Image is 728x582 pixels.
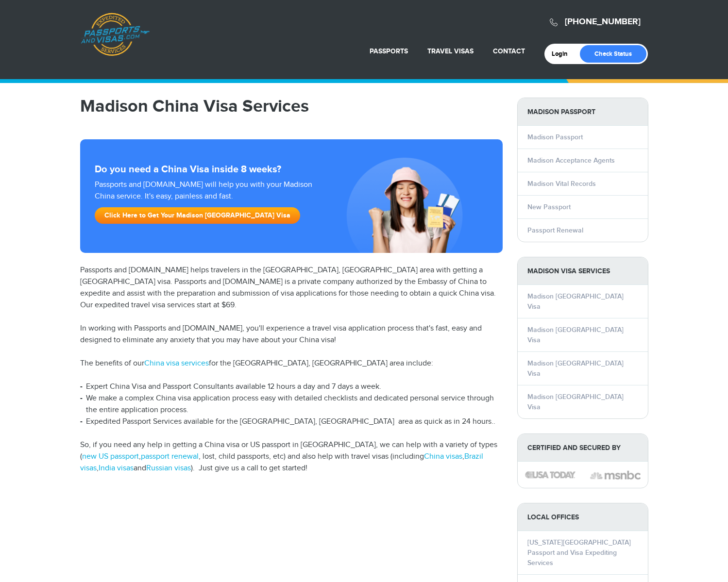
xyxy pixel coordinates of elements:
[527,359,624,378] a: Madison [GEOGRAPHIC_DATA] Visa
[80,416,503,428] li: Expedited Passport Services available for the [GEOGRAPHIC_DATA], [GEOGRAPHIC_DATA] area as quick ...
[370,47,408,55] a: Passports
[99,464,134,473] a: India visas
[518,503,648,531] strong: LOCAL OFFICES
[141,452,199,461] a: passport renewal
[518,257,648,285] strong: Madison Visa Services
[80,323,503,346] p: In working with Passports and [DOMAIN_NAME], you'll experience a travel visa application process ...
[81,13,150,56] a: Passports & [DOMAIN_NAME]
[424,452,462,461] a: China visas
[427,47,474,55] a: Travel Visas
[80,265,503,311] p: Passports and [DOMAIN_NAME] helps travelers in the [GEOGRAPHIC_DATA], [GEOGRAPHIC_DATA] area with...
[82,452,139,461] a: new US passport
[525,471,576,478] img: image description
[527,538,631,567] a: [US_STATE][GEOGRAPHIC_DATA] Passport and Visa Expediting Services
[590,469,641,481] img: image description
[527,326,624,344] a: Madison [GEOGRAPHIC_DATA] Visa
[527,156,615,165] a: Madison Acceptance Agents
[580,45,646,63] a: Check Status
[80,381,503,393] li: Expert China Visa and Passport Consultants available 12 hours a day and 7 days a week.
[527,180,596,188] a: Madison Vital Records
[144,359,209,368] a: China visa services
[527,226,583,234] a: Passport Renewal
[527,292,624,311] a: Madison [GEOGRAPHIC_DATA] Visa
[527,203,571,211] a: New Passport
[80,358,503,369] p: The benefits of our for the [GEOGRAPHIC_DATA], [GEOGRAPHIC_DATA] area include:
[80,452,483,473] a: Brazil visas
[95,207,300,224] a: Click Here to Get Your Madison [GEOGRAPHIC_DATA] Visa
[80,393,503,416] li: We make a complex China visa application process easy with detailed checklists and dedicated pers...
[91,179,325,229] div: Passports and [DOMAIN_NAME] will help you with your Madison China service. It's easy, painless an...
[80,98,503,115] h1: Madison China Visa Services
[95,164,488,175] strong: Do you need a China Visa inside 8 weeks?
[80,439,503,474] p: So, if you need any help in getting a China visa or US passport in [GEOGRAPHIC_DATA], we can help...
[146,464,191,473] a: Russian visas
[518,98,648,126] strong: Madison Passport
[493,47,525,55] a: Contact
[518,434,648,462] strong: Certified and Secured by
[552,50,575,58] a: Login
[565,17,641,27] a: [PHONE_NUMBER]
[527,393,624,411] a: Madison [GEOGRAPHIC_DATA] Visa
[527,133,583,141] a: Madison Passport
